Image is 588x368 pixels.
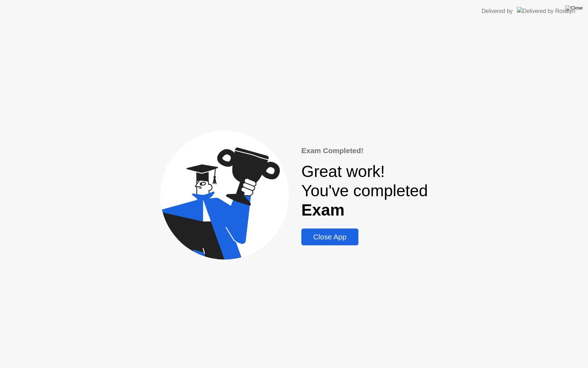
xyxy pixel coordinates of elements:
div: Great work! You've completed [301,162,428,220]
div: Delivered by [482,7,513,15]
img: Close [565,5,583,11]
div: Exam Completed! [301,145,428,156]
img: Delivered by Rosalyn [517,7,575,15]
div: Close App [303,233,356,241]
b: Exam [301,201,344,219]
button: Close App [301,229,358,245]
